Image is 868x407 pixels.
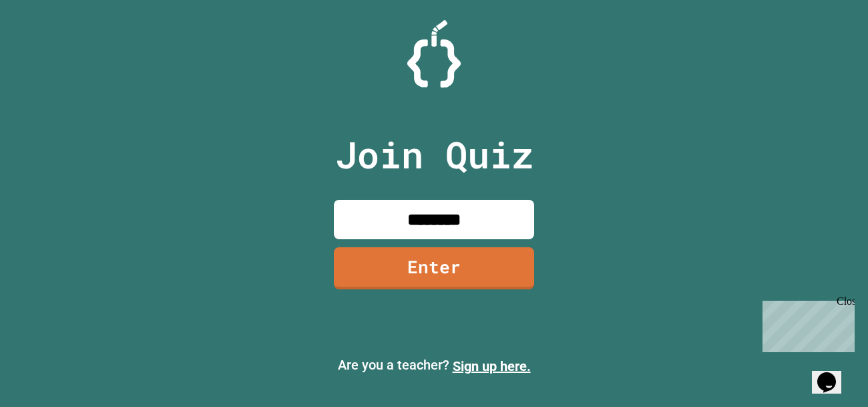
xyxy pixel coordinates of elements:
iframe: chat widget [812,354,855,394]
iframe: chat widget [757,295,855,352]
p: Are you a teacher? [11,355,857,376]
a: Sign up here. [453,358,531,374]
p: Join Quiz [335,127,533,182]
div: Chat with us now!Close [5,5,92,85]
a: Enter [334,247,534,289]
img: Logo.svg [407,20,461,88]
